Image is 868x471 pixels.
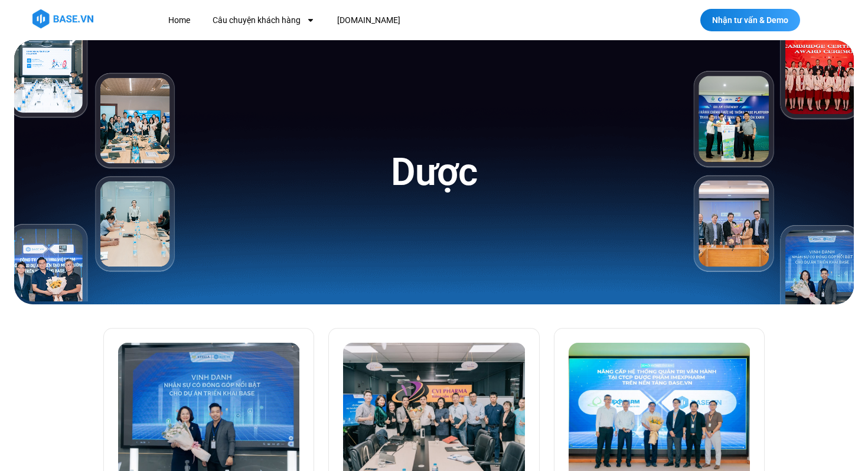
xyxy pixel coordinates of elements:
a: Home [159,9,199,31]
a: [DOMAIN_NAME] [328,9,409,31]
nav: Menu [159,9,617,31]
a: Nhận tư vấn & Demo [700,9,800,31]
h1: Dược [391,148,477,197]
span: Nhận tư vấn & Demo [712,16,788,24]
a: Câu chuyện khách hàng [204,9,324,31]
